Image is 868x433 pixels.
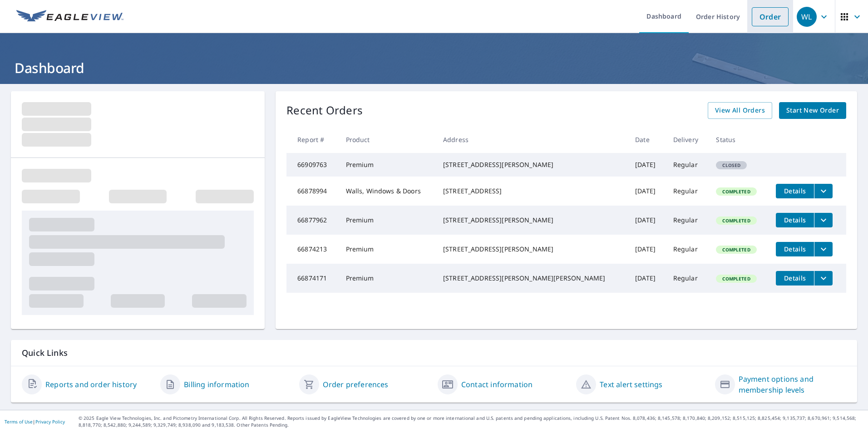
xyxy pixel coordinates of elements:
th: Delivery [666,126,709,153]
td: [DATE] [628,235,666,264]
a: Terms of Use [5,418,33,425]
span: Details [781,187,809,195]
td: 66878994 [286,177,338,206]
th: Report # [286,126,338,153]
td: 66909763 [286,153,338,177]
div: [STREET_ADDRESS][PERSON_NAME] [443,245,621,254]
th: Address [436,126,628,153]
td: Premium [339,235,436,264]
td: Regular [666,264,709,293]
th: Date [628,126,666,153]
span: Details [781,274,809,282]
button: detailsBtn-66877962 [776,213,814,227]
td: Regular [666,177,709,206]
a: Reports and order history [45,379,137,390]
td: 66874171 [286,264,338,293]
button: detailsBtn-66878994 [776,184,814,198]
div: [STREET_ADDRESS][PERSON_NAME][PERSON_NAME] [443,274,621,283]
span: Details [781,216,809,224]
span: Start New Order [786,105,839,116]
span: Closed [717,162,746,168]
td: Premium [339,206,436,235]
a: Order [752,7,789,26]
span: Completed [717,188,755,195]
a: Payment options and membership levels [739,374,846,395]
span: View All Orders [715,105,765,116]
th: Product [339,126,436,153]
th: Status [709,126,769,153]
div: [STREET_ADDRESS][PERSON_NAME] [443,160,621,169]
td: Regular [666,206,709,235]
button: filesDropdownBtn-66877962 [814,213,833,227]
span: Completed [717,217,755,224]
td: 66874213 [286,235,338,264]
div: WL [797,7,817,27]
h1: Dashboard [11,59,857,77]
span: Completed [717,246,755,253]
a: Contact information [461,379,533,390]
td: Premium [339,264,436,293]
td: 66877962 [286,206,338,235]
span: Details [781,245,809,253]
a: Billing information [184,379,249,390]
button: detailsBtn-66874213 [776,242,814,256]
td: [DATE] [628,206,666,235]
img: EV Logo [16,10,123,24]
td: [DATE] [628,153,666,177]
button: filesDropdownBtn-66874171 [814,271,833,285]
p: Recent Orders [286,102,363,119]
div: [STREET_ADDRESS] [443,187,621,196]
a: Order preferences [323,379,389,390]
button: filesDropdownBtn-66878994 [814,184,833,198]
td: [DATE] [628,177,666,206]
a: Privacy Policy [35,418,65,425]
div: [STREET_ADDRESS][PERSON_NAME] [443,216,621,225]
td: Regular [666,153,709,177]
button: detailsBtn-66874171 [776,271,814,285]
a: View All Orders [708,102,772,119]
p: Quick Links [22,347,846,359]
td: Regular [666,235,709,264]
p: © 2025 Eagle View Technologies, Inc. and Pictometry International Corp. All Rights Reserved. Repo... [79,415,863,428]
a: Text alert settings [600,379,662,390]
td: [DATE] [628,264,666,293]
a: Start New Order [779,102,846,119]
span: Completed [717,276,755,282]
button: filesDropdownBtn-66874213 [814,242,833,256]
td: Walls, Windows & Doors [339,177,436,206]
p: | [5,419,65,424]
td: Premium [339,153,436,177]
